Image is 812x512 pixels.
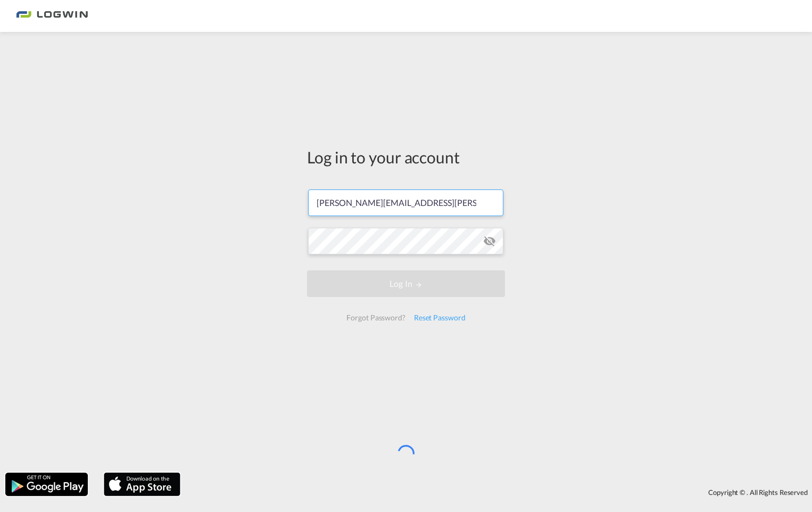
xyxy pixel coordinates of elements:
[307,270,505,297] button: LOGIN
[307,146,505,168] div: Log in to your account
[410,308,470,327] div: Reset Password
[186,483,812,501] div: Copyright © . All Rights Reserved
[103,472,181,497] img: apple.png
[16,4,88,28] img: 2761ae10d95411efa20a1f5e0282d2d7.png
[308,189,503,216] input: Enter email/phone number
[4,472,89,497] img: google.png
[342,308,409,327] div: Forgot Password?
[483,235,496,247] md-icon: icon-eye-off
